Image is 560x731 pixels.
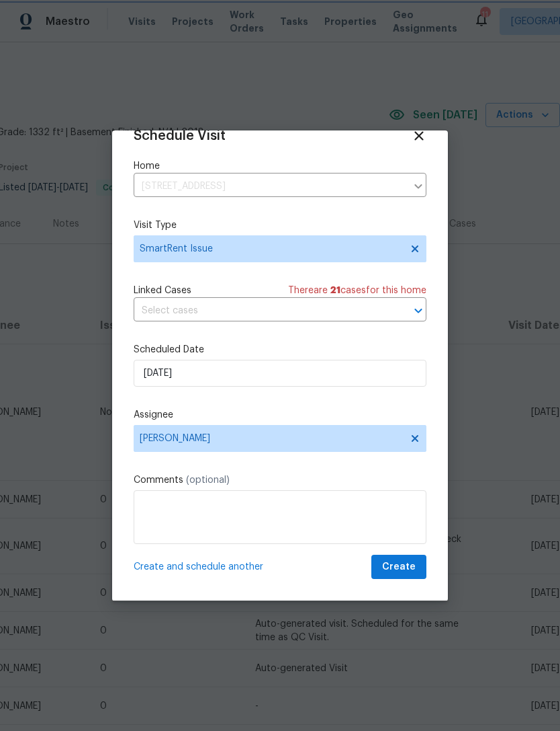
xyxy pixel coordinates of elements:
input: Select cases [134,301,389,321]
span: [PERSON_NAME] [140,433,403,444]
input: M/D/YYYY [134,360,426,387]
span: Create [382,559,416,576]
span: Schedule Visit [134,129,226,143]
span: Close [412,128,426,143]
span: There are case s for this home [288,284,426,297]
input: Enter in an address [134,176,406,197]
span: SmartRent Issue [140,242,401,256]
span: (optional) [186,475,230,485]
button: Open [409,301,428,320]
span: 21 [330,286,340,295]
button: Create [371,555,426,580]
label: Home [134,159,426,173]
span: Create and schedule another [134,560,263,574]
label: Assignee [134,408,426,422]
label: Comments [134,473,426,487]
span: Linked Cases [134,284,191,297]
label: Scheduled Date [134,343,426,356]
label: Visit Type [134,219,426,232]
